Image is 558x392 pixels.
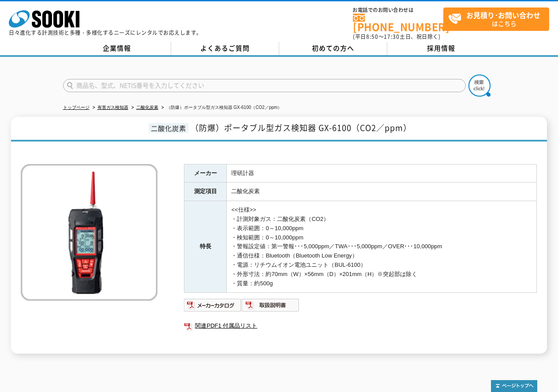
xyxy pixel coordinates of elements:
[184,164,227,183] th: メーカー
[184,298,242,312] img: メーカーカタログ
[136,105,158,110] a: 二酸化炭素
[63,79,466,92] input: 商品名、型式、NETIS番号を入力してください
[353,33,440,41] span: (平日 ～ 土日、祝日除く)
[227,201,537,293] td: <<仕様>> ・計測対象ガス：二酸化炭素（CO2） ・表示範囲：0～10,000ppm ・検知範囲：0～10,000ppm ・警報設定値：第一警報･･･5,000ppm／TWA･･･5,000p...
[97,105,128,110] a: 有害ガス検知器
[184,183,227,201] th: 測定項目
[227,183,537,201] td: 二酸化炭素
[184,304,242,311] a: メーカーカタログ
[366,33,378,41] span: 8:50
[63,105,90,110] a: トップページ
[279,42,387,55] a: 初めての方へ
[21,164,157,301] img: （防爆）ポータブル型ガス検知器 GX-6100（CO2／ppm）
[353,7,443,13] span: お電話でのお問い合わせは
[466,10,540,20] strong: お見積り･お問い合わせ
[353,14,443,32] a: [PHONE_NUMBER]
[468,75,491,97] img: btn_search.png
[448,8,549,30] span: はこちら
[387,42,495,55] a: 採用情報
[443,7,549,31] a: お見積り･お問い合わせはこちら
[63,42,171,55] a: 企業情報
[312,43,354,53] span: 初めての方へ
[184,201,227,293] th: 特長
[160,103,282,112] li: （防爆）ポータブル型ガス検知器 GX-6100（CO2／ppm）
[9,30,202,35] p: 日々進化する計測技術と多種・多様化するニーズにレンタルでお応えします。
[184,320,537,332] a: 関連PDF1 付属品リスト
[242,304,300,311] a: 取扱説明書
[242,298,300,312] img: 取扱説明書
[227,164,537,183] td: 理研計器
[191,122,412,134] span: （防爆）ポータブル型ガス検知器 GX-6100（CO2／ppm）
[384,33,400,41] span: 17:30
[149,123,188,133] span: 二酸化炭素
[171,42,279,55] a: よくあるご質問
[491,380,537,392] img: トップページへ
